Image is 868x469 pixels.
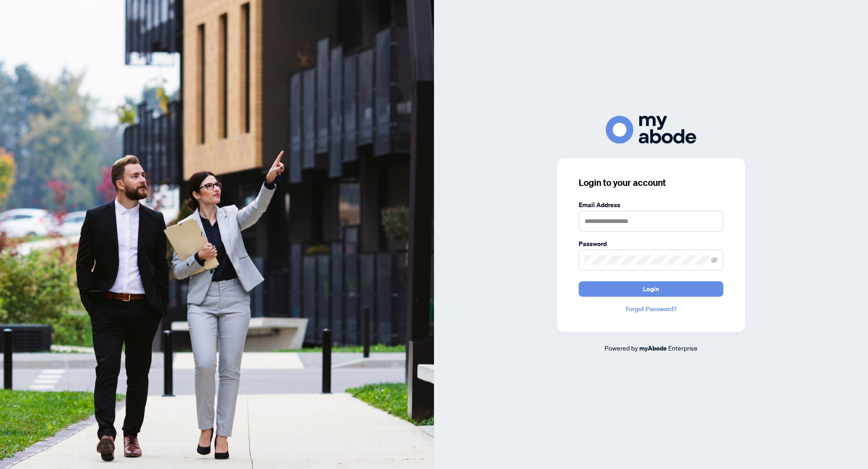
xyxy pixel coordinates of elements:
h3: Login to your account [579,176,723,189]
button: Login [579,281,723,297]
a: myAbode [639,343,667,353]
label: Email Address [579,200,723,210]
span: eye-invisible [711,257,717,263]
a: Forgot Password? [579,304,723,314]
span: Login [643,282,659,296]
span: Powered by [604,344,638,352]
img: ma-logo [606,116,696,143]
span: Enterprise [668,344,698,352]
label: Password [579,239,723,249]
